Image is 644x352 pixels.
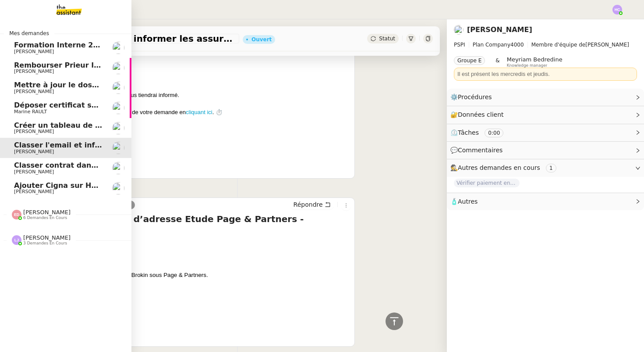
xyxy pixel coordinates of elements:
img: users%2FNmPW3RcGagVdwlUj0SIRjiM8zA23%2Favatar%2Fb3e8f68e-88d8-429d-a2bd-00fb6f2d12db [112,82,124,94]
button: Répondre [290,200,334,209]
a: [PERSON_NAME] [467,25,532,34]
span: Rembourser Prieur Immo SA et annuler contrat [14,61,201,69]
img: users%2Fa6PbEmLwvGXylUqKytRPpDpAx153%2Favatar%2Ffanny.png [112,42,124,54]
div: 🔐Données client [447,106,644,123]
span: Statut [379,36,395,42]
span: Plan Company [473,42,510,48]
span: 🕵️ [450,164,560,171]
span: Formation Interne 2 - [PERSON_NAME] [14,41,166,49]
span: [PERSON_NAME] [14,169,54,175]
span: Meyriam Bedredine [507,56,563,63]
span: Données client [458,111,504,118]
span: ⏲️ [450,129,511,136]
span: Mettre à jour le dossier sinistre [14,81,139,89]
span: [PERSON_NAME] [23,234,71,241]
img: svg [12,210,21,219]
nz-tag: 1 [546,164,556,172]
span: Knowledge manager [507,63,548,68]
nz-tag: Groupe E [454,56,485,65]
img: users%2FNmPW3RcGagVdwlUj0SIRjiM8zA23%2Favatar%2Fb3e8f68e-88d8-429d-a2bd-00fb6f2d12db [112,62,124,74]
div: Très bien, je m'en occupe et je vous tiendrai informé. [46,91,351,100]
img: svg [612,5,622,14]
div: 💬Commentaires [447,142,644,159]
div: ⚙️Procédures [447,89,644,106]
span: Mes demandes [4,29,54,38]
div: Vous pouvez suivre l'avancement de votre demande en . ⏱️ [46,108,351,117]
div: Il est présent les mercredis et jeudis. [457,70,633,79]
img: users%2Fa6PbEmLwvGXylUqKytRPpDpAx153%2Favatar%2Ffanny.png [112,162,124,174]
div: Bonjour Abdoullah [46,74,351,83]
div: ⏲️Tâches 0:00 [447,124,644,141]
span: & [495,56,499,68]
span: Ajouter Cigna sur Hubspot [14,181,119,190]
span: Classer contrat dans TOBA [14,161,120,169]
span: Classer l'email et informer les assureurs [14,141,174,149]
span: Autres [458,198,478,205]
img: users%2F06kvAzKMBqOxjLu2eDiYSZRFz222%2Favatar%2F9cfe4db0-b568-4f56-b615-e3f13251bd5a [112,122,124,134]
nz-tag: 0:00 [485,129,503,137]
h4: FW: Changement d’adresse Etude Page & Partners - [PERSON_NAME] [46,213,351,237]
span: Commentaires [458,147,502,154]
span: 🧴 [450,198,478,205]
span: ⚙️ [450,92,496,102]
span: 💬 [450,147,506,154]
app-user-label: Knowledge manager [507,56,563,68]
span: [PERSON_NAME] [14,68,54,74]
span: 4000 [510,42,524,48]
span: [PERSON_NAME] [14,129,54,134]
span: Classer l'email et informer les assureurs [46,34,236,43]
span: Déposer certificat sur Opco [14,101,122,109]
span: PSPI [454,42,465,48]
div: Ouvert [251,37,272,42]
span: Répondre [294,200,323,209]
span: Marine RAULT [14,109,47,115]
div: Merci, [46,125,351,134]
div: 🧴Autres [447,193,644,210]
span: [PERSON_NAME] [14,189,54,194]
img: users%2FALbeyncImohZ70oG2ud0kR03zez1%2Favatar%2F645c5494-5e49-4313-a752-3cbe407590be [112,142,124,154]
span: [PERSON_NAME] [14,89,54,94]
span: 3 demandes en cours [23,241,67,246]
span: 🔐 [450,110,507,120]
span: [PERSON_NAME] [454,40,637,49]
span: Tâches [458,129,479,136]
img: svg [12,235,21,245]
h4: FW: Changement d’adresse Etude Page & Partners - [PERSON_NAME] [46,45,351,69]
span: Vérifier paiement en Euros pour Team2act [454,179,520,187]
img: users%2FWH1OB8fxGAgLOjAz1TtlPPgOcGL2%2Favatar%2F32e28291-4026-4208-b892-04f74488d877 [112,182,124,194]
span: Procédures [458,93,492,101]
span: Membre d'équipe de [531,42,586,48]
span: Autres demandes en cours [458,164,540,171]
span: Créer un tableau de synthèse des vols [14,121,166,129]
img: users%2FALbeyncImohZ70oG2ud0kR03zez1%2Favatar%2F645c5494-5e49-4313-a752-3cbe407590be [454,25,464,35]
img: users%2Fo4K84Ijfr6OOM0fa5Hz4riIOf4g2%2Favatar%2FChatGPT%20Image%201%20aou%CC%82t%202025%2C%2010_2... [112,102,124,114]
span: [PERSON_NAME] [14,49,54,54]
span: [PERSON_NAME] [23,209,71,216]
a: cliquant ici [186,109,212,115]
div: 🕵️Autres demandes en cours 1 [447,159,644,176]
span: 6 demandes en cours [23,216,67,220]
span: [PERSON_NAME] [14,149,54,154]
